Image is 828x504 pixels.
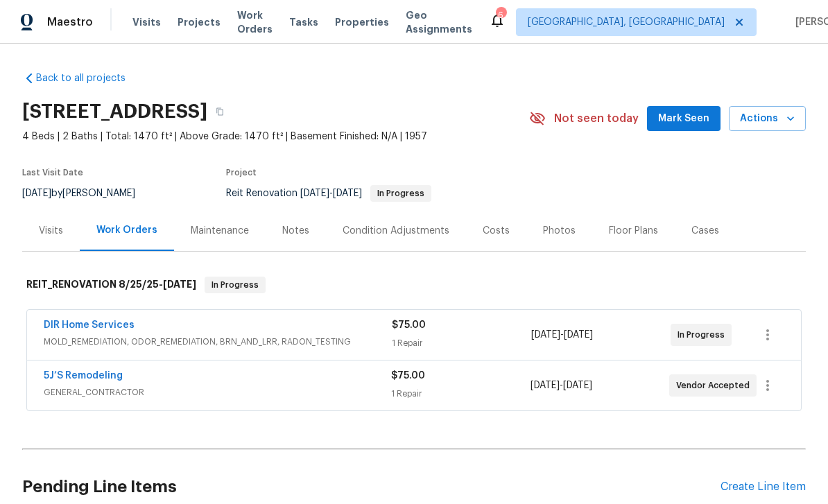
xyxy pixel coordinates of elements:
span: [GEOGRAPHIC_DATA], [GEOGRAPHIC_DATA] [528,15,725,29]
div: Maintenance [191,224,249,238]
span: Visits [132,15,161,29]
span: Geo Assignments [406,8,472,36]
span: - [531,379,592,392]
a: DIR Home Services [44,320,135,330]
div: Floor Plans [609,224,658,238]
span: In Progress [372,189,430,198]
span: [DATE] [531,381,560,390]
button: Mark Seen [647,106,721,132]
span: [DATE] [531,330,560,340]
h6: REIT_RENOVATION [26,277,196,293]
button: Actions [729,106,806,132]
div: Cases [691,224,719,238]
span: Work Orders [237,8,273,36]
span: [DATE] [163,279,196,289]
span: Reit Renovation [226,189,431,198]
span: MOLD_REMEDIATION, ODOR_REMEDIATION, BRN_AND_LRR, RADON_TESTING [44,335,392,349]
div: Costs [483,224,510,238]
h2: [STREET_ADDRESS] [22,105,207,119]
div: Photos [543,224,576,238]
a: 5J’S Remodeling [44,371,123,381]
div: REIT_RENOVATION 8/25/25-[DATE]In Progress [22,263,806,307]
span: Vendor Accepted [676,379,755,392]
button: Copy Address [207,99,232,124]
span: [DATE] [300,189,329,198]
span: - [119,279,196,289]
span: Maestro [47,15,93,29]
span: $75.00 [392,320,426,330]
a: Back to all projects [22,71,155,85]
span: [DATE] [563,381,592,390]
span: Tasks [289,17,318,27]
span: In Progress [206,278,264,292]
span: - [300,189,362,198]
span: - [531,328,593,342]
div: Condition Adjustments [343,224,449,238]
span: Actions [740,110,795,128]
span: Not seen today [554,112,639,125]
span: Projects [178,15,221,29]
span: 8/25/25 [119,279,159,289]
div: Work Orders [96,223,157,237]
div: Visits [39,224,63,238]
span: [DATE] [564,330,593,340]
div: by [PERSON_NAME] [22,185,152,202]
span: Mark Seen [658,110,709,128]
div: 1 Repair [391,387,530,401]
div: 1 Repair [392,336,531,350]
div: Create Line Item [721,480,806,494]
span: Last Visit Date [22,168,83,177]
div: Notes [282,224,309,238]
span: [DATE] [22,189,51,198]
div: 6 [496,8,506,22]
span: Project [226,168,257,177]
span: GENERAL_CONTRACTOR [44,385,391,399]
span: [DATE] [333,189,362,198]
span: 4 Beds | 2 Baths | Total: 1470 ft² | Above Grade: 1470 ft² | Basement Finished: N/A | 1957 [22,130,529,144]
span: $75.00 [391,371,425,381]
span: Properties [335,15,389,29]
span: In Progress [678,328,730,342]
